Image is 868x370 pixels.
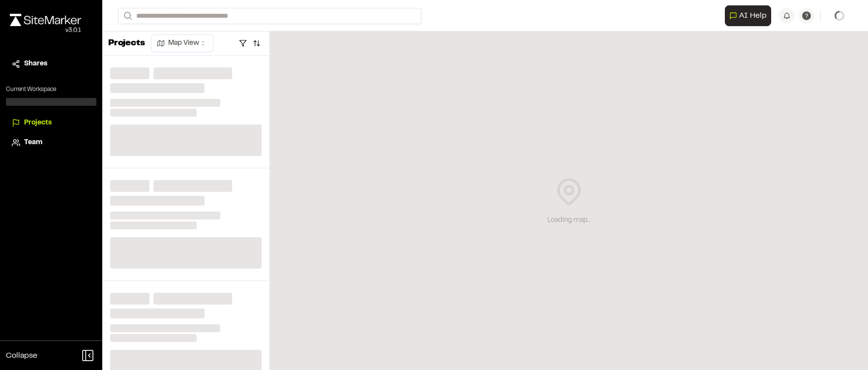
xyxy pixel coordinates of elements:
[10,26,81,35] div: Oh geez...please don't...
[12,118,90,128] a: Projects
[24,137,42,148] span: Team
[24,118,52,128] span: Projects
[118,8,136,24] button: Search
[12,59,90,69] a: Shares
[739,10,767,22] span: AI Help
[6,85,96,94] p: Current Workspace
[547,215,590,226] div: Loading map...
[12,137,90,148] a: Team
[24,59,47,69] span: Shares
[108,37,145,50] p: Projects
[10,14,81,26] img: rebrand.png
[725,5,771,26] button: Open AI Assistant
[6,350,37,362] span: Collapse
[725,5,775,26] div: Open AI Assistant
